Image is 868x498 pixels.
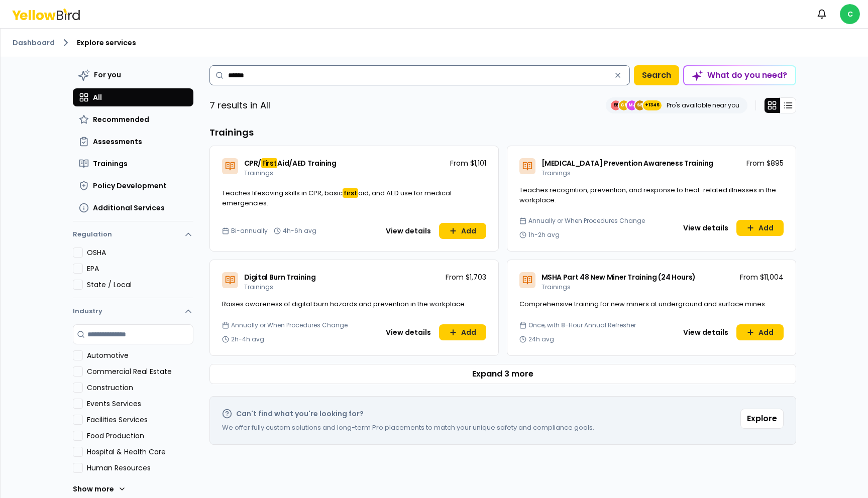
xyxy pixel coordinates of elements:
p: From $1,703 [446,272,486,282]
button: Industry [73,298,193,324]
label: Facilities Services [87,415,193,425]
button: Additional Services [73,199,193,217]
span: [MEDICAL_DATA] Prevention Awareness Training [541,158,714,168]
span: Comprehensive training for new miners at underground and surface mines. [519,299,767,309]
span: +1346 [645,100,660,110]
a: Dashboard [13,38,55,48]
span: Assessments [93,137,142,147]
span: C [840,4,860,24]
button: Add [736,324,784,340]
span: CPR/ [244,158,262,168]
span: 24h avg [528,335,554,343]
nav: breadcrumb [13,37,856,49]
p: From $11,004 [740,272,784,282]
div: Regulation [73,247,193,298]
button: Explore [740,409,784,429]
span: 4h-6h avg [283,227,316,235]
button: Add [736,220,784,236]
button: All [73,88,193,106]
span: Trainings [541,169,571,177]
button: Policy Development [73,177,193,195]
span: All [93,92,102,102]
button: Recommended [73,110,193,129]
div: What do you need? [684,66,795,84]
button: Add [439,223,486,239]
button: For you [73,65,193,84]
span: EE [611,100,621,110]
span: Explore services [77,38,136,48]
span: Trainings [244,283,273,291]
span: Trainings [541,283,571,291]
span: 1h-2h avg [528,231,560,239]
label: Automotive [87,350,193,360]
span: Bi-annually [231,227,268,235]
p: 7 results in All [209,98,270,112]
p: From $895 [746,158,784,168]
label: Commercial Real Estate [87,366,193,377]
label: OSHA [87,247,193,258]
span: SE [635,100,645,110]
span: Teaches recognition, prevention, and response to heat-related illnesses in the workplace. [519,185,776,205]
span: Annually or When Procedures Change [231,321,348,329]
span: Trainings [244,169,273,177]
button: Trainings [73,155,193,173]
span: MSHA Part 48 New Miner Training (24 Hours) [541,272,696,282]
label: Events Services [87,399,193,409]
mark: First [261,158,277,168]
label: Food Production [87,431,193,441]
h2: Can't find what you're looking for? [236,409,364,419]
span: Trainings [93,159,128,169]
span: For you [94,70,121,80]
button: Search [634,65,679,85]
mark: first [343,188,358,198]
p: From $1,101 [450,158,486,168]
span: Additional Services [93,203,165,213]
span: Annually or When Procedures Change [528,217,645,225]
label: Human Resources [87,463,193,473]
p: Pro's available near you [667,101,739,109]
label: Hospital & Health Care [87,447,193,457]
span: Teaches lifesaving skills in CPR, basic [222,188,343,198]
span: MJ [627,100,637,110]
button: View details [380,324,437,340]
button: What do you need? [683,65,796,85]
label: Construction [87,383,193,393]
span: Recommended [93,114,149,125]
span: Raises awareness of digital burn hazards and prevention in the workplace. [222,299,466,309]
button: Assessments [73,133,193,151]
p: We offer fully custom solutions and long-term Pro placements to match your unique safety and comp... [222,423,594,433]
label: EPA [87,264,193,274]
span: 2h-4h avg [231,335,264,343]
button: Expand 3 more [209,364,796,384]
button: Add [439,324,486,340]
button: View details [677,324,734,340]
span: Policy Development [93,181,167,191]
button: View details [677,220,734,236]
button: View details [380,223,437,239]
label: State / Local [87,280,193,290]
span: Aid/AED Training [277,158,336,168]
span: Once, with 8-Hour Annual Refresher [528,321,636,329]
span: aid, and AED use for medical emergencies. [222,188,452,208]
span: CE [619,100,629,110]
h3: Trainings [209,126,796,140]
button: Regulation [73,225,193,247]
span: Digital Burn Training [244,272,316,282]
